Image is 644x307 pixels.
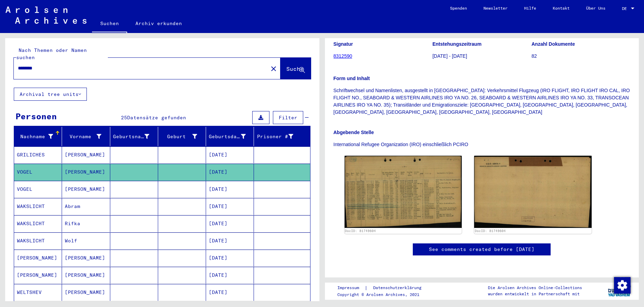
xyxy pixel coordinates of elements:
a: See comments created before [DATE] [429,246,534,253]
mat-cell: WELTSHEV [14,284,62,301]
mat-cell: [DATE] [206,164,254,180]
div: Personen [16,110,57,122]
mat-cell: WAKSLICHT [14,232,62,249]
mat-cell: Wolf [62,232,110,249]
div: Geburt‏ [161,133,197,140]
b: Anzahl Dokumente [532,41,575,47]
button: Archival tree units [14,88,87,101]
div: Geburtsdatum [209,131,254,142]
div: Nachname [17,131,62,142]
mat-cell: [DATE] [206,284,254,301]
p: International Refugee Organization (IRO) einschließlich PCIRO [334,141,631,148]
p: Schriftwechsel und Namenlisten, ausgestellt in [GEOGRAPHIC_DATA]: Verkehrsmittel Flugzeug (IRO FL... [334,87,631,116]
div: Geburtsname [113,133,149,140]
mat-header-cell: Geburtsdatum [206,127,254,146]
button: Suche [280,58,311,79]
img: 001.jpg [345,156,462,228]
mat-cell: Abram [62,198,110,215]
mat-cell: [DATE] [206,181,254,198]
div: Vorname [65,133,101,140]
mat-header-cell: Prisoner # [254,127,310,146]
span: DE [622,6,630,11]
p: Die Arolsen Archives Online-Collections [488,285,582,291]
a: DocID: 81749604 [475,229,506,233]
mat-cell: VOGEL [14,164,62,180]
img: Zustimmung ändern [614,277,631,294]
mat-cell: WAKSLICHT [14,198,62,215]
b: Entstehungszeitraum [432,41,481,47]
div: Vorname [65,131,110,142]
mat-cell: VOGEL [14,181,62,198]
span: Filter [279,114,297,121]
mat-cell: [DATE] [206,215,254,232]
p: wurden entwickelt in Partnerschaft mit [488,291,582,297]
mat-cell: [DATE] [206,198,254,215]
a: 8312590 [334,53,352,59]
div: Geburtsdatum [209,133,246,140]
a: Impressum [337,284,365,292]
p: 82 [532,53,630,60]
mat-cell: Rifka [62,215,110,232]
mat-cell: [PERSON_NAME] [62,250,110,266]
button: Filter [273,111,303,124]
mat-cell: GRILICHES [14,146,62,163]
mat-icon: close [269,65,278,73]
p: Copyright © Arolsen Archives, 2021 [337,292,430,298]
mat-cell: [PERSON_NAME] [62,181,110,198]
div: Zustimmung ändern [614,277,630,293]
mat-header-cell: Vorname [62,127,110,146]
b: Abgebende Stelle [334,130,374,135]
mat-cell: [PERSON_NAME] [62,284,110,301]
mat-cell: [DATE] [206,232,254,249]
img: yv_logo.png [606,282,632,299]
p: [DATE] - [DATE] [432,53,531,60]
mat-label: Nach Themen oder Namen suchen [16,47,87,61]
mat-cell: [PERSON_NAME] [14,267,62,284]
mat-cell: [DATE] [206,146,254,163]
b: Form und Inhalt [334,76,370,81]
div: Prisoner # [257,131,301,142]
mat-cell: [PERSON_NAME] [14,250,62,266]
a: Suchen [92,15,127,33]
mat-cell: [PERSON_NAME] [62,164,110,180]
img: 002.jpg [474,156,592,228]
span: 25 [121,114,127,121]
mat-cell: [PERSON_NAME] [62,267,110,284]
a: Archiv erkunden [127,15,190,32]
span: Suche [286,65,304,72]
b: Signatur [334,41,353,47]
div: Nachname [17,133,53,140]
mat-header-cell: Geburt‏ [158,127,206,146]
mat-cell: [DATE] [206,267,254,284]
mat-cell: [PERSON_NAME] [62,146,110,163]
mat-cell: [DATE] [206,250,254,266]
div: Geburtsname [113,131,158,142]
div: Geburt‏ [161,131,206,142]
span: Datensätze gefunden [127,114,186,121]
div: | [337,284,430,292]
a: DocID: 81749604 [345,229,376,233]
a: Datenschutzerklärung [368,284,430,292]
div: Prisoner # [257,133,293,140]
img: Arolsen_neg.svg [6,7,86,24]
button: Clear [267,62,280,75]
mat-cell: WAKSLICHT [14,215,62,232]
mat-header-cell: Nachname [14,127,62,146]
mat-header-cell: Geburtsname [110,127,158,146]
